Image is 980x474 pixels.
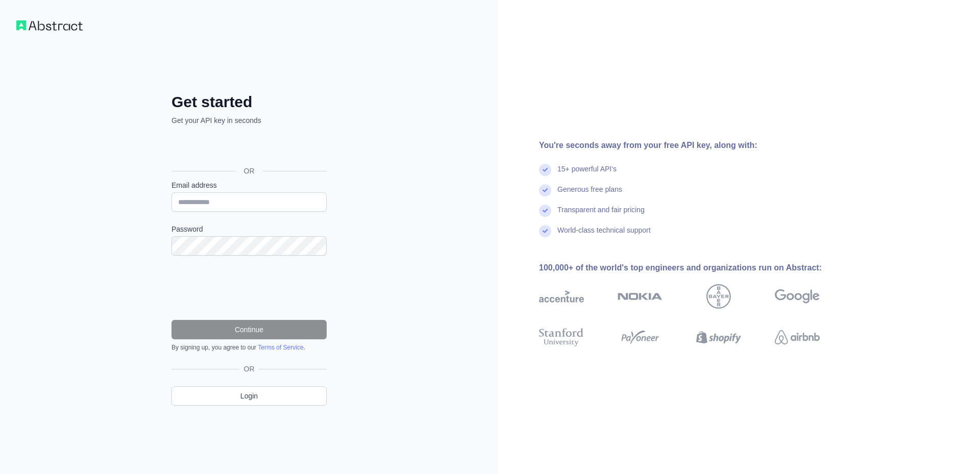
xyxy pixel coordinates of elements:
div: By signing up, you agree to our . [171,343,327,352]
button: Continue [171,320,327,339]
img: payoneer [618,326,663,348]
img: Workflow [16,20,83,31]
img: airbnb [775,326,820,348]
img: stanford university [539,326,584,348]
img: check mark [539,205,551,217]
div: Generous free plans [557,184,622,205]
div: World-class technical support [557,225,651,245]
img: bayer [706,284,731,309]
img: check mark [539,225,551,237]
span: OR [236,166,263,176]
iframe: Sign in with Google Button [166,137,330,159]
img: check mark [539,164,551,176]
img: nokia [618,284,663,309]
span: OR [240,364,259,374]
div: Transparent and fair pricing [557,205,645,225]
img: accenture [539,284,584,309]
h2: Get started [171,93,327,111]
div: 100,000+ of the world's top engineers and organizations run on Abstract: [539,262,852,274]
div: 15+ powerful API's [557,164,617,184]
a: Terms of Service [258,344,303,351]
p: Get your API key in seconds [171,115,327,126]
label: Email address [171,180,327,190]
label: Password [171,224,327,234]
img: check mark [539,184,551,196]
iframe: reCAPTCHA [171,268,327,308]
img: shopify [696,326,741,348]
div: You're seconds away from your free API key, along with: [539,139,852,152]
img: google [775,284,820,309]
a: Login [171,386,327,406]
